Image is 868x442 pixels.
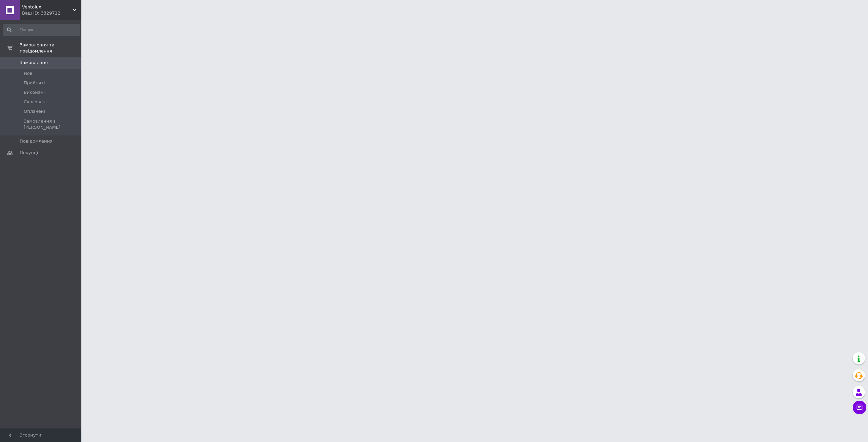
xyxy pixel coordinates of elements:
button: Чат з покупцем [853,401,866,414]
span: Замовлення з [PERSON_NAME] [24,118,79,130]
span: Повідомлення [20,138,53,144]
input: Пошук [3,24,80,36]
span: Прийняті [24,80,45,86]
div: Ваш ID: 3329712 [22,10,81,16]
span: Замовлення [20,60,48,66]
span: Покупці [20,150,38,156]
span: Оплачені [24,108,45,114]
span: Скасовані [24,99,47,105]
span: Виконані [24,89,45,96]
span: Ventolux [22,4,73,10]
span: Нові [24,70,34,77]
span: Замовлення та повідомлення [20,42,81,54]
